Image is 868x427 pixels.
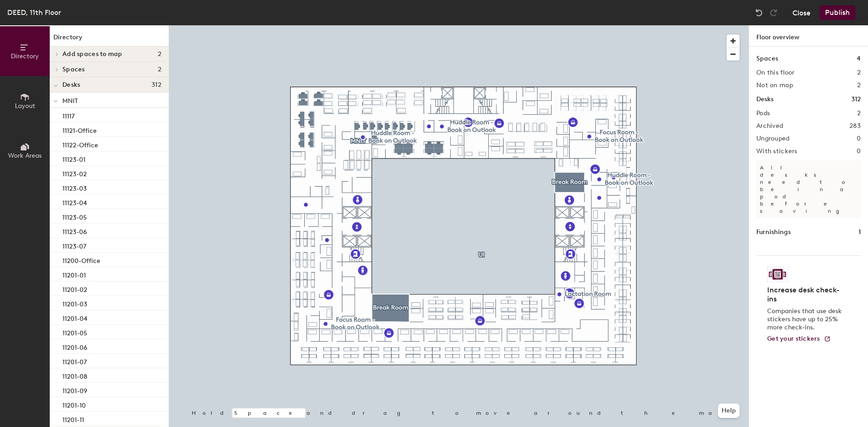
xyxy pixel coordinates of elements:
span: Spaces [62,66,85,73]
p: 11201-11 [62,413,84,424]
p: 11123-06 [62,225,87,236]
span: Desks [62,81,80,89]
span: 312 [151,81,161,89]
a: Get your stickers [767,335,831,343]
span: Add spaces to map [62,51,123,58]
p: 11123-01 [62,153,85,164]
p: 11123-04 [62,197,87,207]
h2: Ungrouped [756,135,790,142]
h2: Pods [756,110,770,117]
p: 11201-07 [62,356,87,366]
h1: 312 [851,94,861,104]
h1: Furnishings [756,227,791,237]
img: Undo [755,8,764,17]
h2: 2 [857,82,861,89]
p: 11201-08 [62,370,87,380]
img: Redo [769,8,778,17]
p: 11201-04 [62,312,87,323]
h1: Spaces [756,54,778,64]
h2: 0 [857,135,861,142]
p: 11201-06 [62,341,87,352]
button: Publish [820,5,855,20]
img: Sticker logo [767,267,788,282]
p: 11123-03 [62,182,87,192]
span: 2 [158,51,161,58]
h2: 283 [849,122,861,130]
h2: Archived [756,122,783,130]
h1: 1 [859,227,861,237]
p: All desks need to be in a pod before saving [756,160,861,218]
h1: Desks [756,94,774,104]
p: 11117 [62,110,75,120]
h4: Increase desk check-ins [767,286,844,304]
h1: Floor overview [749,25,868,47]
span: Directory [11,52,39,60]
h2: 2 [857,110,861,117]
p: 11122-Office [62,139,98,149]
p: 11201-02 [62,283,87,294]
h1: Directory [50,33,169,47]
p: 11121-Office [62,124,97,135]
p: 11200-Office [62,254,100,265]
p: 11201-03 [62,298,87,308]
h2: 2 [857,69,861,76]
p: Companies that use desk stickers have up to 25% more check-ins. [767,307,844,332]
span: Work Areas [8,152,42,160]
h2: With stickers [756,148,797,155]
h2: 0 [857,148,861,155]
p: 11201-10 [62,399,86,409]
p: 11123-02 [62,168,87,178]
span: 2 [158,66,161,73]
h1: 4 [857,54,861,64]
p: 11123-07 [62,240,86,250]
span: Get your stickers [767,335,820,343]
button: Help [718,404,740,418]
h2: On this floor [756,69,795,76]
span: MNIT [62,97,78,105]
div: DEED, 11th Floor [7,7,61,18]
span: Layout [15,102,35,110]
p: 11123-05 [62,211,87,221]
p: 11201-09 [62,385,87,395]
button: Close [793,5,811,20]
p: 11201-05 [62,327,87,337]
h2: Not on map [756,82,793,89]
p: 11201-01 [62,269,86,279]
